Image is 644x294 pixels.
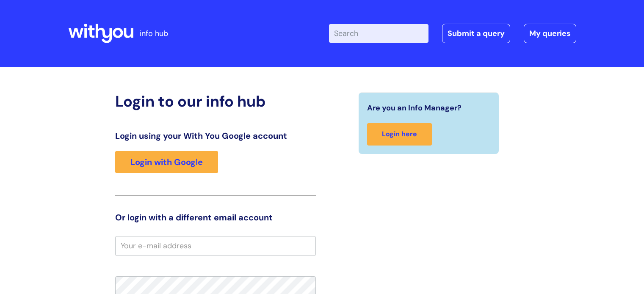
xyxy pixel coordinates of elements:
[115,151,218,173] a: Login with Google
[115,92,316,110] h2: Login to our info hub
[329,24,428,43] input: Search
[115,236,316,256] input: Your e-mail address
[367,101,462,115] span: Are you an Info Manager?
[115,131,316,141] h3: Login using your With You Google account
[442,24,510,43] a: Submit a query
[524,24,576,43] a: My queries
[140,27,168,40] p: info hub
[115,212,316,223] h3: Or login with a different email account
[367,123,432,146] a: Login here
